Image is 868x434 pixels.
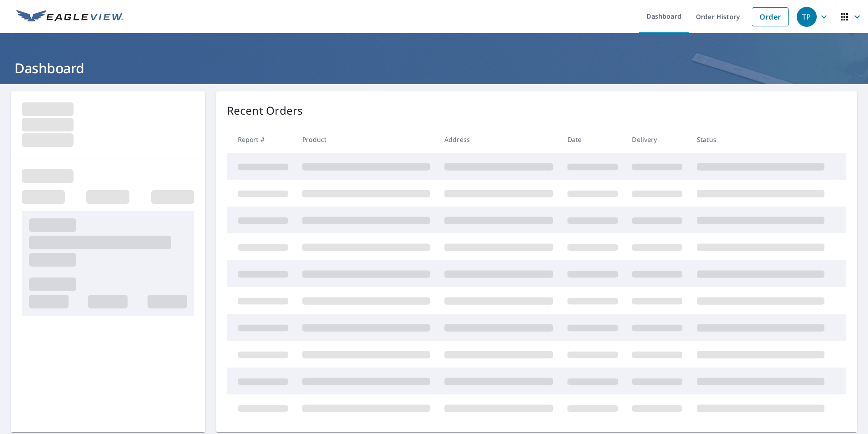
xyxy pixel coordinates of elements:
th: Delivery [625,126,690,153]
p: Recent Orders [227,102,303,119]
a: Order [752,7,789,26]
img: EV Logo [16,10,123,24]
th: Address [437,126,560,153]
th: Product [295,126,437,153]
h1: Dashboard [11,59,857,77]
div: TP [797,7,817,27]
th: Date [560,126,625,153]
th: Report # [227,126,296,153]
th: Status [690,126,832,153]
